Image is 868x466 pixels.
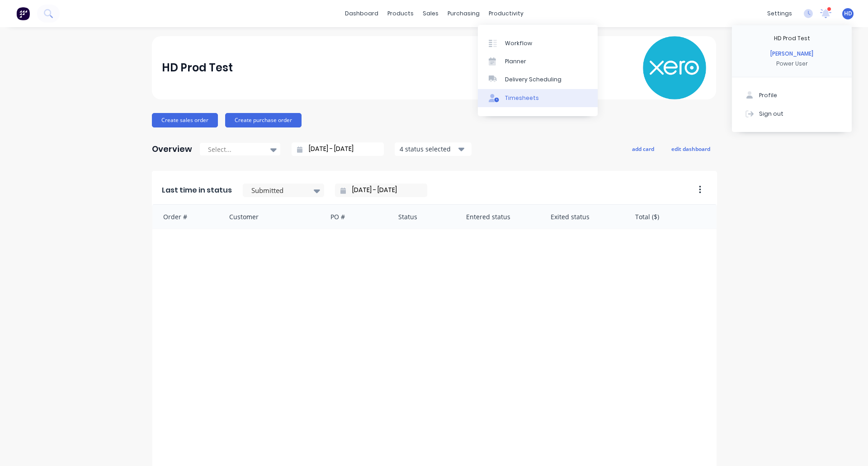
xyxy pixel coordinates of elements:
[844,9,852,18] span: HD
[220,205,322,229] div: Customer
[152,140,192,158] div: Overview
[400,144,457,154] div: 4 status selected
[16,7,30,20] img: Factory
[152,205,220,229] div: Order #
[732,104,852,122] button: Sign out
[732,86,852,104] button: Profile
[763,7,797,20] div: settings
[443,7,484,20] div: purchasing
[478,52,598,71] a: Planner
[162,185,232,196] span: Last time in status
[383,7,418,20] div: products
[418,7,443,20] div: sales
[162,59,233,77] div: HD Prod Test
[484,7,528,20] div: productivity
[626,205,717,229] div: Total ($)
[346,184,424,197] input: Filter by date
[626,143,660,155] button: add card
[776,60,808,68] div: Power User
[665,143,716,155] button: edit dashboard
[505,39,532,47] div: Workflow
[395,142,472,156] button: 4 status selected
[505,94,539,102] div: Timesheets
[643,36,706,99] img: HD Prod Test
[340,7,383,20] a: dashboard
[478,71,598,89] a: Delivery Scheduling
[542,205,626,229] div: Exited status
[770,50,813,58] div: [PERSON_NAME]
[759,109,783,118] div: Sign out
[505,75,561,84] div: Delivery Scheduling
[774,34,810,42] div: HD Prod Test
[321,205,389,229] div: PO #
[505,57,526,66] div: Planner
[389,205,457,229] div: Status
[457,205,542,229] div: Entered status
[478,89,598,107] a: Timesheets
[478,34,598,52] a: Workflow
[759,91,777,99] div: Profile
[152,113,218,127] button: Create sales order
[225,113,302,127] button: Create purchase order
